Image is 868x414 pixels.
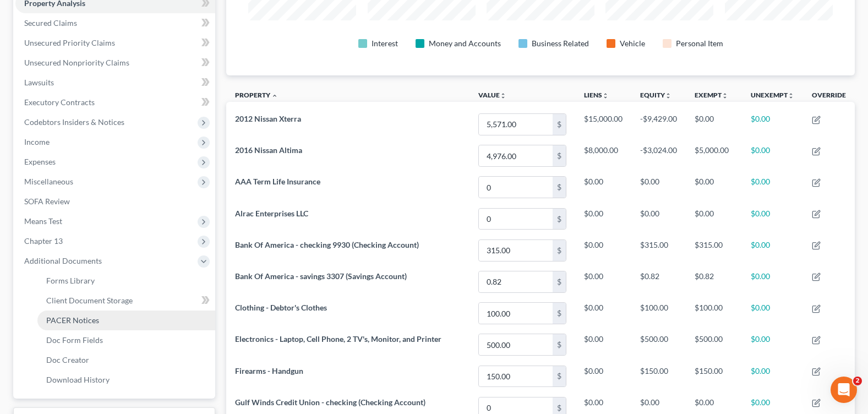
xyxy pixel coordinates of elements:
a: Liensunfold_more [584,91,609,99]
td: $150.00 [631,361,686,392]
a: Property expand_less [235,91,278,99]
a: PACER Notices [37,310,215,330]
span: Unsecured Priority Claims [24,38,115,47]
td: $0.00 [575,172,631,203]
i: unfold_more [788,92,794,99]
div: $ [553,209,566,230]
td: $0.00 [575,361,631,392]
td: $15,000.00 [575,108,631,140]
a: Valueunfold_more [478,91,506,99]
td: $0.00 [742,172,803,203]
span: Executory Contracts [24,97,95,107]
span: Secured Claims [24,18,77,28]
input: 0.00 [479,271,553,292]
td: $0.00 [742,266,803,297]
span: Doc Creator [46,355,89,364]
div: $ [553,334,566,355]
span: Bank Of America - savings 3307 (Savings Account) [235,271,407,281]
td: $5,000.00 [686,140,742,172]
span: Doc Form Fields [46,335,103,345]
td: $0.82 [686,266,742,297]
div: $ [553,366,566,387]
div: $ [553,177,566,198]
span: PACER Notices [46,315,99,325]
i: unfold_more [665,92,672,99]
td: $0.00 [742,235,803,266]
span: Bank Of America - checking 9930 (Checking Account) [235,240,419,249]
span: Miscellaneous [24,177,73,186]
a: Forms Library [37,271,215,291]
input: 0.00 [479,145,553,166]
td: $0.00 [575,266,631,297]
td: $0.00 [575,329,631,361]
td: $0.00 [742,297,803,329]
td: $0.00 [686,203,742,235]
td: -$9,429.00 [631,108,686,140]
td: $0.00 [742,203,803,235]
td: $0.00 [686,108,742,140]
a: Unsecured Priority Claims [15,33,215,53]
span: Lawsuits [24,78,54,87]
input: 0.00 [479,303,553,324]
iframe: Intercom live chat [831,377,857,403]
span: Electronics - Laptop, Cell Phone, 2 TV's, Monitor, and Printer [235,334,441,344]
a: Exemptunfold_more [695,91,728,99]
a: Executory Contracts [15,92,215,112]
div: Vehicle [620,38,645,49]
td: $100.00 [631,297,686,329]
span: Firearms - Handgun [235,366,303,375]
a: SOFA Review [15,192,215,211]
td: -$3,024.00 [631,140,686,172]
span: Download History [46,375,110,384]
a: Equityunfold_more [640,91,672,99]
span: AAA Term Life Insurance [235,177,320,186]
td: $500.00 [631,329,686,361]
td: $0.00 [686,172,742,203]
td: $0.00 [742,140,803,172]
a: Secured Claims [15,13,215,33]
a: Download History [37,370,215,390]
div: Money and Accounts [429,38,501,49]
i: unfold_more [500,92,506,99]
a: Client Document Storage [37,291,215,310]
a: Doc Creator [37,350,215,370]
td: $0.00 [742,108,803,140]
div: $ [553,114,566,135]
span: 2012 Nissan Xterra [235,114,301,123]
input: 0.00 [479,177,553,198]
span: Additional Documents [24,256,102,265]
span: 2 [853,377,862,385]
span: Codebtors Insiders & Notices [24,117,124,127]
div: $ [553,240,566,261]
span: Chapter 13 [24,236,63,246]
div: $ [553,145,566,166]
div: Personal Item [676,38,723,49]
i: unfold_more [602,92,609,99]
a: Unexemptunfold_more [751,91,794,99]
span: Client Document Storage [46,296,133,305]
input: 0.00 [479,366,553,387]
td: $0.00 [631,172,686,203]
a: Unsecured Nonpriority Claims [15,53,215,73]
td: $8,000.00 [575,140,631,172]
td: $0.00 [575,297,631,329]
span: Income [24,137,50,146]
th: Override [803,84,855,109]
div: Business Related [532,38,589,49]
span: Unsecured Nonpriority Claims [24,58,129,67]
div: Interest [372,38,398,49]
span: Forms Library [46,276,95,285]
span: Means Test [24,216,62,226]
span: Clothing - Debtor's Clothes [235,303,327,312]
td: $0.82 [631,266,686,297]
a: Lawsuits [15,73,215,92]
td: $0.00 [742,329,803,361]
span: 2016 Nissan Altima [235,145,302,155]
div: $ [553,271,566,292]
i: expand_less [271,92,278,99]
td: $315.00 [631,235,686,266]
td: $150.00 [686,361,742,392]
input: 0.00 [479,334,553,355]
span: Expenses [24,157,56,166]
span: Gulf Winds Credit Union - checking (Checking Account) [235,397,425,407]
